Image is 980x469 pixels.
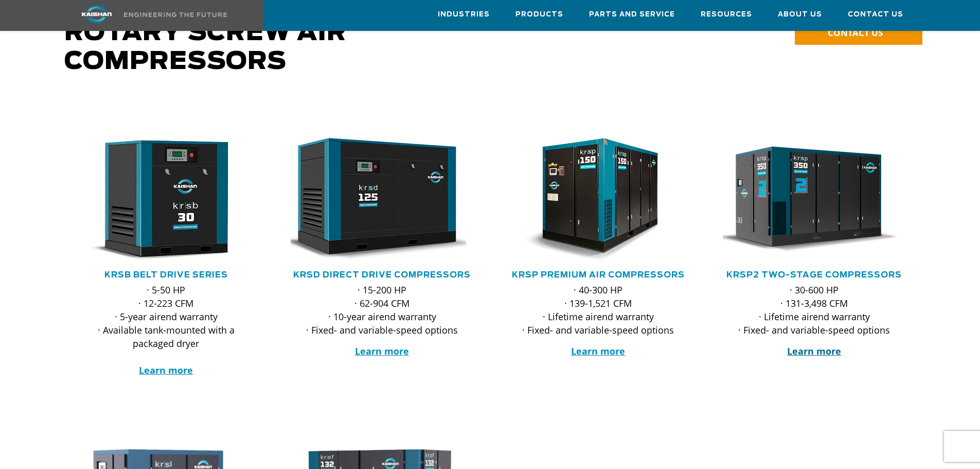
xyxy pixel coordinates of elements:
a: CONTACT US [795,22,922,45]
p: · 30-600 HP · 131-3,498 CFM · Lifetime airend warranty · Fixed- and variable-speed options [723,283,906,337]
img: krsp150 [499,138,682,262]
p: · 40-300 HP · 139-1,521 CFM · Lifetime airend warranty · Fixed- and variable-speed options [507,283,690,337]
a: Learn more [787,345,841,357]
img: krsb30 [67,138,250,262]
span: About Us [778,9,822,21]
a: KRSB Belt Drive Series [104,271,228,279]
a: Learn more [139,364,193,376]
div: krsp350 [723,138,906,262]
a: Learn more [355,345,409,357]
div: krsd125 [291,138,474,262]
a: Industries [438,1,490,28]
span: Resources [701,9,752,21]
p: · 15-200 HP · 62-904 CFM · 10-year airend warranty · Fixed- and variable-speed options [291,283,474,337]
img: kaishan logo [58,5,135,23]
img: krsd125 [283,138,466,262]
a: Resources [701,1,752,28]
a: Learn more [571,345,625,357]
a: About Us [778,1,822,28]
div: krsb30 [75,138,258,262]
a: Products [515,1,563,28]
a: KRSP Premium Air Compressors [512,271,685,279]
div: krsp150 [507,138,690,262]
span: Products [515,9,563,21]
span: CONTACT US [828,27,883,39]
p: · 5-50 HP · 12-223 CFM · 5-year airend warranty · Available tank-mounted with a packaged dryer [75,283,258,377]
a: Parts and Service [589,1,675,28]
img: Engineering the future [124,12,227,17]
span: Parts and Service [589,9,675,21]
a: Contact Us [848,1,903,28]
a: KRSP2 Two-Stage Compressors [726,271,902,279]
img: krsp350 [715,138,898,262]
span: Contact Us [848,9,903,21]
span: Industries [438,9,490,21]
a: KRSD Direct Drive Compressors [293,271,471,279]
